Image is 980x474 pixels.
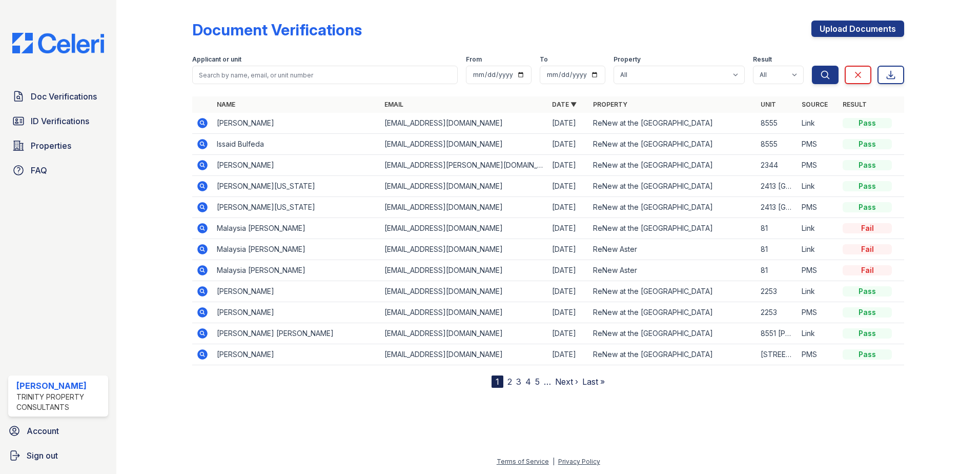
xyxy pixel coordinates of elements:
[843,349,892,360] div: Pass
[757,134,798,155] td: 8555
[843,307,892,318] div: Pass
[798,260,839,281] td: PMS
[213,197,380,218] td: [PERSON_NAME][US_STATE]
[843,118,892,128] div: Pass
[843,244,892,254] div: Fail
[213,281,380,302] td: [PERSON_NAME]
[798,323,839,344] td: Link
[8,160,108,181] a: FAQ
[548,113,589,134] td: [DATE]
[589,218,757,239] td: ReNew at the [GEOGRAPHIC_DATA]
[798,344,839,365] td: PMS
[540,55,548,64] label: To
[589,323,757,344] td: ReNew at the [GEOGRAPHIC_DATA]
[213,239,380,260] td: Malaysia [PERSON_NAME]
[757,218,798,239] td: 81
[589,176,757,197] td: ReNew at the [GEOGRAPHIC_DATA]
[589,260,757,281] td: ReNew Aster
[380,302,548,323] td: [EMAIL_ADDRESS][DOMAIN_NAME]
[757,302,798,323] td: 2253
[589,155,757,176] td: ReNew at the [GEOGRAPHIC_DATA]
[757,323,798,344] td: 8551 [PERSON_NAME]
[380,134,548,155] td: [EMAIL_ADDRESS][DOMAIN_NAME]
[558,458,600,465] a: Privacy Policy
[548,239,589,260] td: [DATE]
[843,265,892,275] div: Fail
[27,449,58,462] span: Sign out
[192,66,458,84] input: Search by name, email, or unit number
[31,164,47,176] span: FAQ
[843,160,892,170] div: Pass
[380,281,548,302] td: [EMAIL_ADDRESS][DOMAIN_NAME]
[380,323,548,344] td: [EMAIL_ADDRESS][DOMAIN_NAME]
[798,113,839,134] td: Link
[213,323,380,344] td: [PERSON_NAME] [PERSON_NAME]
[757,176,798,197] td: 2413 [GEOGRAPHIC_DATA]
[761,101,776,108] a: Unit
[380,155,548,176] td: [EMAIL_ADDRESS][PERSON_NAME][DOMAIN_NAME]
[798,176,839,197] td: Link
[548,197,589,218] td: [DATE]
[548,281,589,302] td: [DATE]
[213,155,380,176] td: [PERSON_NAME]
[548,323,589,344] td: [DATE]
[614,55,641,64] label: Property
[589,197,757,218] td: ReNew at the [GEOGRAPHIC_DATA]
[757,344,798,365] td: [STREET_ADDRESS]
[544,376,551,388] span: …
[384,101,403,108] a: Email
[757,239,798,260] td: 81
[589,281,757,302] td: ReNew at the [GEOGRAPHIC_DATA]
[757,155,798,176] td: 2344
[798,197,839,218] td: PMS
[4,445,112,466] a: Sign out
[843,101,867,108] a: Result
[757,197,798,218] td: 2413 [GEOGRAPHIC_DATA]
[548,344,589,365] td: [DATE]
[380,218,548,239] td: [EMAIL_ADDRESS][DOMAIN_NAME]
[380,260,548,281] td: [EMAIL_ADDRESS][DOMAIN_NAME]
[213,113,380,134] td: [PERSON_NAME]
[535,377,540,387] a: 5
[192,55,241,64] label: Applicant or unit
[492,376,503,388] div: 1
[213,344,380,365] td: [PERSON_NAME]
[843,286,892,297] div: Pass
[811,21,904,37] a: Upload Documents
[589,302,757,323] td: ReNew at the [GEOGRAPHIC_DATA]
[757,281,798,302] td: 2253
[843,328,892,339] div: Pass
[757,113,798,134] td: 8555
[213,176,380,197] td: [PERSON_NAME][US_STATE]
[843,139,892,149] div: Pass
[497,458,549,465] a: Terms of Service
[8,111,108,131] a: ID Verifications
[525,377,531,387] a: 4
[802,101,828,108] a: Source
[516,377,521,387] a: 3
[548,260,589,281] td: [DATE]
[843,181,892,191] div: Pass
[843,202,892,212] div: Pass
[380,113,548,134] td: [EMAIL_ADDRESS][DOMAIN_NAME]
[589,113,757,134] td: ReNew at the [GEOGRAPHIC_DATA]
[380,344,548,365] td: [EMAIL_ADDRESS][DOMAIN_NAME]
[553,458,555,465] div: |
[8,86,108,107] a: Doc Verifications
[16,380,104,392] div: [PERSON_NAME]
[798,239,839,260] td: Link
[548,218,589,239] td: [DATE]
[798,302,839,323] td: PMS
[589,344,757,365] td: ReNew at the [GEOGRAPHIC_DATA]
[507,377,512,387] a: 2
[593,101,627,108] a: Property
[8,135,108,156] a: Properties
[217,101,235,108] a: Name
[31,115,89,127] span: ID Verifications
[582,377,605,387] a: Last »
[548,302,589,323] td: [DATE]
[753,55,772,64] label: Result
[213,260,380,281] td: Malaysia [PERSON_NAME]
[213,134,380,155] td: Issaid Bulfeda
